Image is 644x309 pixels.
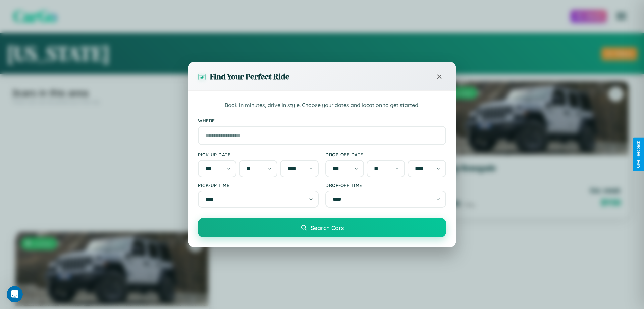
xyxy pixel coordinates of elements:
[198,218,446,237] button: Search Cars
[198,101,446,110] p: Book in minutes, drive in style. Choose your dates and location to get started.
[198,152,319,157] label: Pick-up Date
[198,118,446,123] label: Where
[311,224,344,231] span: Search Cars
[325,182,446,188] label: Drop-off Time
[325,152,446,157] label: Drop-off Date
[210,71,289,82] h3: Find Your Perfect Ride
[198,182,319,188] label: Pick-up Time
